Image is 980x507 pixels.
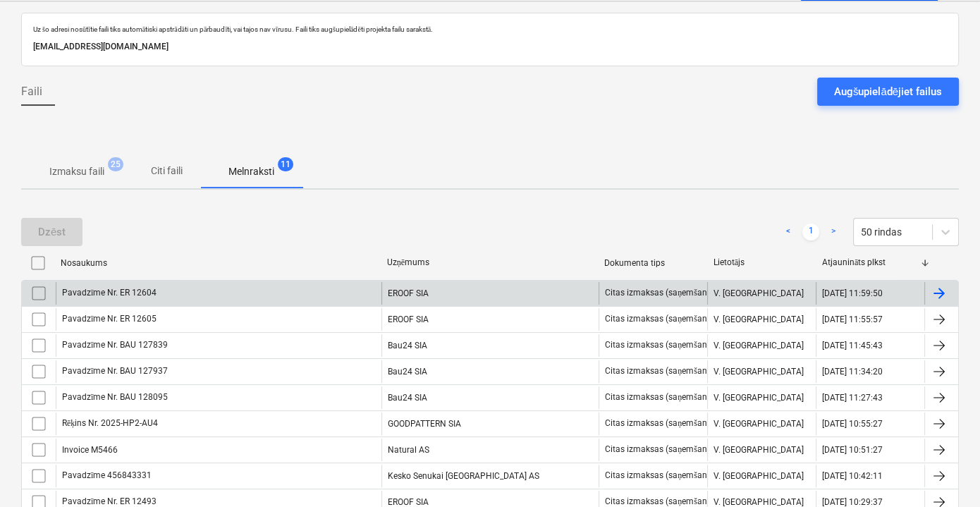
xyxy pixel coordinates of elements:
[707,465,816,487] div: V. [GEOGRAPHIC_DATA]
[707,308,816,331] div: V. [GEOGRAPHIC_DATA]
[381,308,599,331] div: EROOF SIA
[108,157,123,171] span: 25
[49,164,104,179] p: Izmaksu faili
[802,224,819,240] a: Page 1 is your current page
[707,282,816,305] div: V. [GEOGRAPHIC_DATA]
[62,496,157,507] div: Pavadzīme Nr. ER 12493
[822,393,883,403] div: [DATE] 11:27:43
[381,360,599,383] div: Bau24 SIA
[62,366,168,377] div: Pavadzīme Nr. BAU 127937
[62,418,158,429] div: Rēķins Nr. 2025-HP2-AU4
[605,392,755,403] div: Citas izmaksas (saņemšana, darbs utt.)
[381,413,599,435] div: GOODPATTERN SIA
[381,282,599,305] div: EROOF SIA
[62,314,157,324] div: Pavadzīme Nr. ER 12605
[605,470,755,481] div: Citas izmaksas (saņemšana, darbs utt.)
[605,496,755,507] div: Citas izmaksas (saņemšana, darbs utt.)
[33,39,947,54] p: [EMAIL_ADDRESS][DOMAIN_NAME]
[713,257,811,268] div: Lietotājs
[822,419,883,429] div: [DATE] 10:55:27
[381,439,599,461] div: Natural AS
[825,224,842,240] a: Next page
[817,78,959,106] button: Augšupielādējiet failus
[605,444,755,455] div: Citas izmaksas (saņemšana, darbs utt.)
[381,465,599,487] div: Kesko Senukai [GEOGRAPHIC_DATA] AS
[822,367,883,377] div: [DATE] 11:34:20
[62,470,152,481] div: Pavadzīme 456843331
[381,334,599,357] div: Bau24 SIA
[707,360,816,383] div: V. [GEOGRAPHIC_DATA]
[605,366,755,377] div: Citas izmaksas (saņemšana, darbs utt.)
[604,258,702,268] div: Dokumenta tips
[278,157,293,171] span: 11
[605,314,755,324] div: Citas izmaksas (saņemšana, darbs utt.)
[780,224,797,240] a: Previous page
[707,334,816,357] div: V. [GEOGRAPHIC_DATA]
[381,386,599,409] div: Bau24 SIA
[822,288,883,298] div: [DATE] 11:59:50
[149,164,183,178] p: Citi faili
[707,386,816,409] div: V. [GEOGRAPHIC_DATA]
[822,445,883,455] div: [DATE] 10:51:27
[822,257,919,268] div: Atjaunināts plkst
[605,288,755,298] div: Citas izmaksas (saņemšana, darbs utt.)
[33,25,947,34] p: Uz šo adresi nosūtītie faili tiks automātiski apstrādāti un pārbaudīti, vai tajos nav vīrusu. Fai...
[707,413,816,435] div: V. [GEOGRAPHIC_DATA]
[707,439,816,461] div: V. [GEOGRAPHIC_DATA]
[62,288,157,298] div: Pavadzīme Nr. ER 12604
[822,497,883,507] div: [DATE] 10:29:37
[61,258,376,268] div: Nosaukums
[21,83,42,100] span: Faili
[228,164,274,179] p: Melnraksti
[822,314,883,324] div: [DATE] 11:55:57
[605,418,755,429] div: Citas izmaksas (saņemšana, darbs utt.)
[62,392,168,403] div: Pavadzīme Nr. BAU 128095
[822,471,883,481] div: [DATE] 10:42:11
[822,341,883,350] div: [DATE] 11:45:43
[62,445,118,455] div: Invoice M5466
[605,340,755,350] div: Citas izmaksas (saņemšana, darbs utt.)
[387,257,594,268] div: Uzņēmums
[62,340,168,350] div: Pavadzīme Nr. BAU 127839
[834,83,942,101] div: Augšupielādējiet failus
